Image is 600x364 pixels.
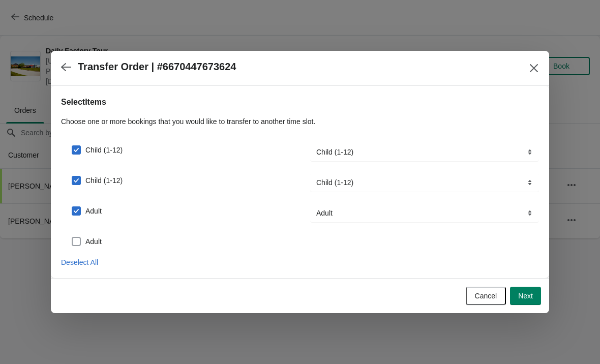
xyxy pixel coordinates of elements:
[85,175,123,186] span: Child (1-12)
[61,96,539,108] h2: Select Items
[61,116,539,127] p: Choose one or more bookings that you would like to transfer to another time slot.
[518,292,533,300] span: Next
[525,59,543,77] button: Close
[85,206,102,216] span: Adult
[510,287,541,305] button: Next
[466,287,506,305] button: Cancel
[475,292,497,300] span: Cancel
[61,258,98,266] span: Deselect All
[57,253,102,271] button: Deselect All
[85,236,102,247] span: Adult
[85,145,123,155] span: Child (1-12)
[78,61,236,73] h2: Transfer Order | #6670447673624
